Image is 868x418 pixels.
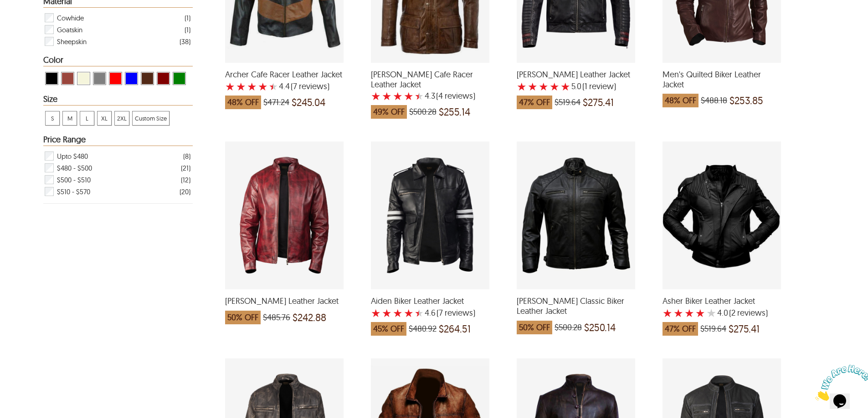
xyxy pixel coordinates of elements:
span: $275.41 [583,98,614,107]
div: View M Men Biker Leather Jackets [62,111,77,126]
div: View S Men Biker Leather Jackets [45,111,60,126]
span: Archer Cafe Racer Leather Jacket [225,70,344,80]
label: 2 rating [673,308,683,317]
div: View Cognac Men Biker Leather Jackets [61,72,74,85]
label: 5 rating [560,82,570,91]
span: (1 [582,82,587,91]
label: 2 rating [382,308,392,317]
span: $264.51 [439,324,471,333]
span: Aiden Biker Leather Jacket [371,296,489,306]
span: review [587,82,614,91]
a: Keith Cafe Racer Leather Jacket with a 4.25 Star Rating 4 Product Review which was at a price of ... [371,57,489,123]
div: Heading Filter Men Biker Leather Jackets by Price Range [43,135,193,146]
span: $500.28 [409,107,437,116]
span: $519.64 [700,324,726,333]
span: $242.88 [293,313,326,322]
span: (7 [291,82,297,91]
span: $500 - $510 [57,174,91,186]
label: 5 rating [415,91,424,101]
span: 2XL [115,111,129,125]
div: ( 20 ) [180,186,190,197]
span: reviews [443,91,473,101]
label: 1 rating [225,82,235,91]
div: View Blue Men Biker Leather Jackets [125,72,138,85]
div: Filter Upto $480 Men Biker Leather Jackets [44,150,190,162]
div: ( 12 ) [181,174,190,186]
div: ( 1 ) [185,12,190,24]
label: 2 rating [382,91,392,101]
span: 48% OFF [663,94,699,107]
span: Caleb Biker Leather Jacket [517,70,635,80]
span: $275.41 [729,324,760,333]
span: $245.04 [292,98,325,107]
div: Filter $510 - $570 Men Biker Leather Jackets [44,186,190,197]
label: 3 rating [684,308,694,317]
span: S [46,111,59,125]
div: ( 21 ) [181,162,190,174]
label: 3 rating [539,82,549,91]
span: Keith Cafe Racer Leather Jacket [371,70,489,89]
span: ) [437,308,475,317]
span: ) [436,91,475,101]
span: M [63,111,77,125]
span: ) [291,82,329,91]
span: $500.28 [555,323,582,332]
span: $488.18 [701,96,727,105]
span: Goatskin [57,24,82,35]
div: Filter $500 - $510 Men Biker Leather Jackets [44,174,190,186]
div: Filter Goatskin Men Biker Leather Jackets [44,24,190,35]
span: Men's Quilted Biker Leather Jacket [663,70,781,89]
a: Caleb Biker Leather Jacket with a 5 Star Rating 1 Product Review which was at a price of $519.64,... [517,57,635,114]
span: $250.14 [584,323,616,332]
label: 4 rating [258,82,268,91]
label: 1 rating [371,308,381,317]
div: ( 8 ) [183,151,190,162]
span: reviews [443,308,473,317]
span: $519.64 [555,98,580,107]
div: View Brown ( Brand Color ) Men Biker Leather Jackets [141,72,154,85]
div: ( 38 ) [180,36,190,47]
span: Jason Classic Biker Leather Jacket [517,296,635,316]
span: $255.14 [439,107,470,116]
label: 1 rating [663,308,673,317]
span: 47% OFF [663,322,698,336]
span: reviews [297,82,327,91]
a: Archer Cafe Racer Leather Jacket with a 4.428571428571429 Star Rating 7 Product Review which was ... [225,57,344,114]
label: 4 rating [404,91,414,101]
div: Heading Filter Men Biker Leather Jackets by Color [43,55,193,66]
div: View Green Men Biker Leather Jackets [173,72,186,85]
span: 45% OFF [371,322,406,336]
div: ( 1 ) [185,24,190,35]
div: View Beige Men Biker Leather Jackets [77,72,90,85]
span: Sheepskin [57,35,87,47]
img: Chat attention grabber [4,4,60,40]
div: View Custom Size Men Biker Leather Jackets [132,111,169,126]
span: 50% OFF [517,321,552,334]
span: ) [582,82,616,91]
span: XL [98,111,111,125]
span: (7 [437,308,443,317]
span: Custom Size [133,111,169,125]
label: 1 rating [517,82,527,91]
iframe: chat widget [812,361,868,404]
label: 4.4 [279,82,290,91]
label: 4.0 [717,308,728,317]
div: Filter Cowhide Men Biker Leather Jackets [44,12,190,24]
label: 5 rating [269,82,278,91]
div: View Black Men Biker Leather Jackets [45,72,58,85]
div: View 2XL Men Biker Leather Jackets [114,111,129,126]
label: 1 rating [371,91,381,101]
span: (2 [729,308,735,317]
label: 4 rating [404,308,414,317]
div: View Red Men Biker Leather Jackets [109,72,122,85]
span: Cowhide [57,12,84,24]
label: 3 rating [247,82,257,91]
span: 48% OFF [225,96,261,109]
span: L [80,111,94,125]
label: 4.6 [425,308,436,317]
label: 5 rating [415,308,424,317]
a: Men's Quilted Biker Leather Jacket which was at a price of $488.18, now after discount the price is [663,57,781,112]
div: View Grey Men Biker Leather Jackets [93,72,106,85]
a: Asher Biker Leather Jacket with a 4 Star Rating 2 Product Review which was at a price of $519.64,... [663,283,781,340]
